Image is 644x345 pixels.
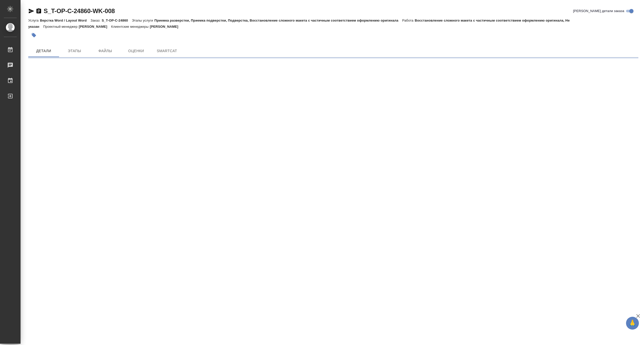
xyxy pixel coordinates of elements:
[628,318,637,329] span: 🙏
[44,7,115,14] a: S_T-OP-C-24860-WK-008
[28,8,34,14] button: Скопировать ссылку для ЯМессенджера
[111,25,150,29] p: Клиентские менеджеры
[402,18,415,22] p: Работа
[93,48,118,54] span: Файлы
[91,18,102,22] p: Заказ:
[626,317,639,330] button: 🙏
[124,48,148,54] span: Оценки
[40,18,90,22] p: Верстка Word / Layout Word
[62,48,87,54] span: Этапы
[155,48,179,54] span: SmartCat
[132,18,154,22] p: Этапы услуги
[28,30,40,41] button: Добавить тэг
[573,8,624,14] span: [PERSON_NAME] детали заказа
[79,25,111,29] p: [PERSON_NAME]
[36,8,42,14] button: Скопировать ссылку
[43,25,79,29] p: Проектный менеджер
[31,48,56,54] span: Детали
[28,18,40,22] p: Услуга
[102,18,132,22] p: S_T-OP-C-24860
[154,18,402,22] p: Приемка разверстки, Приемка подверстки, Подверстка, Восстановление сложного макета с частичным со...
[150,25,182,29] p: [PERSON_NAME]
